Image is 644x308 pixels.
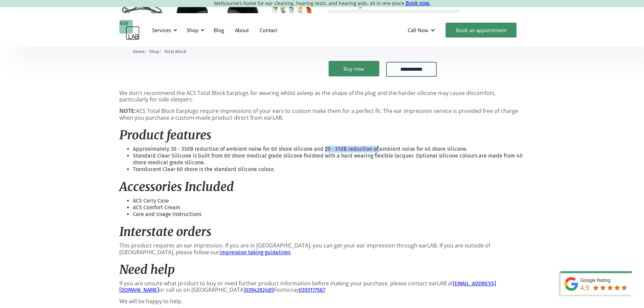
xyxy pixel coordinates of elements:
[133,166,525,173] li: Translucent Clear 60 shore is the standard silicone colour.
[187,27,198,33] div: Shop
[402,20,442,40] div: Call Now
[230,20,254,40] a: About
[446,23,517,38] a: Book an appointment
[148,20,179,40] div: Services
[133,48,145,54] a: Home
[119,298,525,305] p: We will be happy to help.
[133,204,525,211] li: ACS Comfort Cream
[119,242,525,255] p: This product requires an ear impression. If you are in [GEOGRAPHIC_DATA], you can get your ear im...
[119,127,211,143] em: Product features
[164,49,186,54] span: Total Block
[183,20,207,40] div: Shop
[133,152,525,166] li: Standard Clear Silicone is built from 60 shore medical grade silicone finished with a hard wearin...
[133,211,525,218] li: Care and Usage Instructions
[219,249,290,256] a: impression taking guidelines
[119,90,525,103] p: We don't recommend the ACS Total Block Earplugs for wearing whilst asleep as the shape of the plu...
[119,280,525,293] p: If you are unsure what product to buy or need further product information before making your purc...
[133,48,149,55] li: 〉
[245,287,274,293] a: 0394282485
[119,20,140,40] a: home
[254,20,283,40] a: Contact
[119,107,136,115] strong: NOTE:
[119,179,234,194] em: Accessories Included
[152,27,171,33] div: Services
[119,262,175,277] em: Need help
[408,27,428,33] div: Call Now
[119,108,525,121] p: ACS Total Block Earplugs require impressions of your ears to custom make them for a perfect fit. ...
[149,48,160,54] a: Shop
[329,61,379,76] a: Buy now
[133,49,145,54] span: Home
[149,48,164,55] li: 〉
[149,49,160,54] span: Shop
[133,146,525,152] li: Approximately 30 - 33dB reduction of ambient noise for 60 shore silicone and 29 - 31dB reduction ...
[119,224,211,239] em: Interstate orders
[299,287,325,293] a: 0393177567
[208,20,230,40] a: Blog
[164,48,186,54] a: Total Block
[119,280,496,293] a: [EMAIL_ADDRESS][DOMAIN_NAME]
[133,197,525,204] li: ACS Carry Case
